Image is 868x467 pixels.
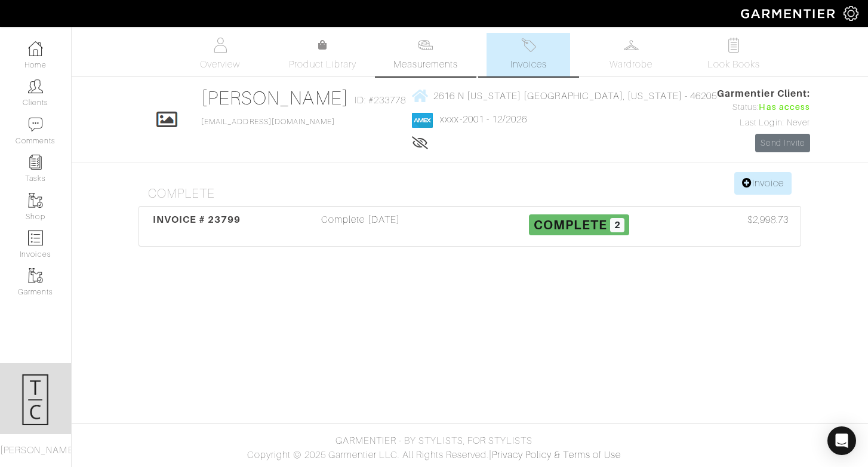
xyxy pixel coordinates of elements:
[178,33,262,76] a: Overview
[200,57,240,72] span: Overview
[355,93,407,107] span: ID: #233778
[28,117,43,132] img: comment-icon-a0a6a9ef722e966f86d9cbdc48e553b5cf19dbc54f86b18d962a5391bc8f6eb6.png
[153,214,241,225] span: INVOICE # 23799
[624,38,639,53] img: wardrobe-487a4870c1b7c33e795ec22d11cfc2ed9d08956e64fb3008fe2437562e282088.svg
[28,231,43,245] img: orders-icon-0abe47150d42831381b5fb84f609e132dff9fe21cb692f30cb5eec754e2cba89.png
[692,33,775,76] a: Look Books
[610,218,624,232] span: 2
[707,57,761,72] span: Look Books
[418,38,433,53] img: measurements-466bbee1fd09ba9460f595b01e5d73f9e2bff037440d3c8f018324cb6cdf7a4a.svg
[717,101,810,114] div: Status:
[201,118,335,126] a: [EMAIL_ADDRESS][DOMAIN_NAME]
[844,6,858,21] img: gear-icon-white-bd11855cb880d31180b6d7d6211b90ccbf57a29d726f0c71d8c61bd08dd39cc2.png
[827,426,856,455] div: Open Intercom Messenger
[412,113,433,128] img: american_express-1200034d2e149cdf2cc7894a33a747db654cf6f8355cb502592f1d228b2ac700.png
[717,116,810,130] div: Last Login: Never
[510,57,547,72] span: Invoices
[28,79,43,94] img: clients-icon-6bae9207a08558b7cb47a8932f037763ab4055f8c8b6bfacd5dc20c3e0201464.png
[735,3,844,24] img: garmentier-logo-header-white-b43fb05a5012e4ada735d5af1a66efaba907eab6374d6393d1fbf88cb4ef424d.png
[755,134,810,152] a: Send Invite
[28,155,43,170] img: reminder-icon-8004d30b9f0a5d33ae49ab947aed9ed385cf756f9e5892f1edd6e32f2345188e.png
[734,172,792,195] a: Invoice
[289,57,356,72] span: Product Library
[201,87,349,109] a: [PERSON_NAME]
[251,213,470,240] div: Complete [DATE]
[727,38,741,53] img: todo-9ac3debb85659649dc8f770b8b6100bb5dab4b48dedcbae339e5042a72dfd3cc.svg
[534,217,607,232] span: Complete
[487,33,570,76] a: Invoices
[610,57,652,72] span: Wardrobe
[28,41,43,56] img: dashboard-icon-dbcd8f5a0b271acd01030246c82b418ddd0df26cd7fceb0bd07c9910d44c42f6.png
[247,450,489,460] span: Copyright © 2025 Garmentier LLC. All Rights Reserved.
[213,38,227,53] img: basicinfo-40fd8af6dae0f16599ec9e87c0ef1c0a1fdea2edbe929e3d69a839185d80c458.svg
[384,33,468,76] a: Measurements
[281,38,365,72] a: Product Library
[138,206,801,247] a: INVOICE # 23799 Complete [DATE] Complete 2 $2,998.73
[440,114,527,125] a: xxxx-2001 - 12/2026
[521,38,536,53] img: orders-27d20c2124de7fd6de4e0e44c1d41de31381a507db9b33961299e4e07d508b8c.svg
[28,193,43,208] img: garments-icon-b7da505a4dc4fd61783c78ac3ca0ef83fa9d6f193b1c9dc38574b1d14d53ca28.png
[747,213,789,227] span: $2,998.73
[393,57,458,72] span: Measurements
[433,90,717,101] span: 2616 N [US_STATE] [GEOGRAPHIC_DATA], [US_STATE] - 46205
[412,88,717,103] a: 2616 N [US_STATE] [GEOGRAPHIC_DATA], [US_STATE] - 46205
[492,450,621,460] a: Privacy Policy & Terms of Use
[28,268,43,283] img: garments-icon-b7da505a4dc4fd61783c78ac3ca0ef83fa9d6f193b1c9dc38574b1d14d53ca28.png
[589,33,673,76] a: Wardrobe
[148,186,801,201] h4: Complete
[759,101,810,114] span: Has access
[717,87,810,101] span: Garmentier Client:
